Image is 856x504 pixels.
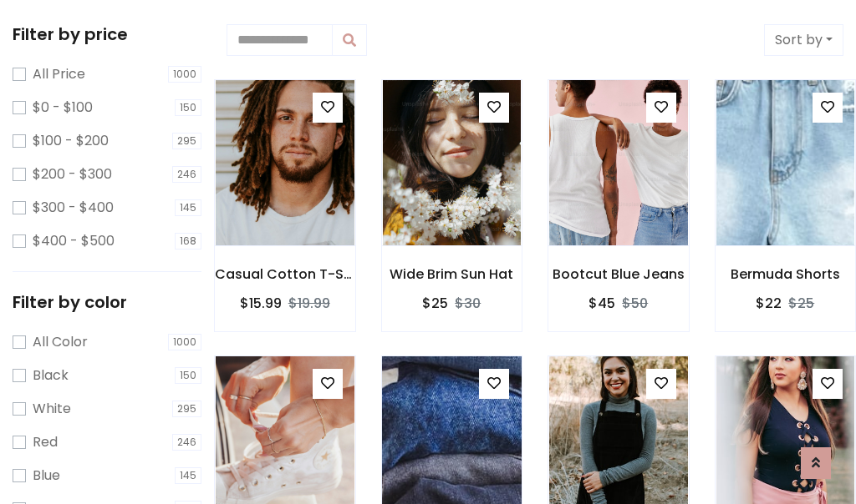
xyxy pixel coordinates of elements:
h6: Bermuda Shorts [716,266,856,282]
h6: $45 [588,295,615,311]
span: 145 [175,199,201,216]
span: 150 [175,367,201,384]
h6: Bootcut Blue Jeans [548,266,689,282]
label: All Price [33,64,85,84]
span: 150 [175,99,201,116]
span: 246 [172,434,201,451]
label: Black [33,365,69,386]
label: Blue [33,466,60,486]
label: $100 - $200 [33,131,109,151]
label: $200 - $300 [33,164,112,184]
del: $50 [622,294,648,313]
label: Red [33,432,58,452]
span: 145 [175,467,201,484]
label: $300 - $400 [33,198,114,218]
del: $30 [455,294,481,313]
label: All Color [33,332,88,352]
span: 1000 [168,334,201,350]
label: White [33,399,71,419]
h5: Filter by price [13,24,201,44]
h6: $22 [756,295,782,311]
span: 168 [175,233,201,249]
span: 295 [172,133,201,149]
span: 1000 [168,66,201,83]
span: 246 [172,166,201,183]
h6: Casual Cotton T-Shirt [215,266,355,282]
h5: Filter by color [13,292,201,312]
h6: $25 [422,295,448,311]
label: $400 - $500 [33,231,115,251]
label: $0 - $100 [33,98,93,118]
del: $25 [788,294,814,313]
span: 295 [172,401,201,417]
button: Sort by [764,24,843,56]
del: $19.99 [288,294,330,313]
h6: Wide Brim Sun Hat [382,266,522,282]
h6: $15.99 [240,295,282,311]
